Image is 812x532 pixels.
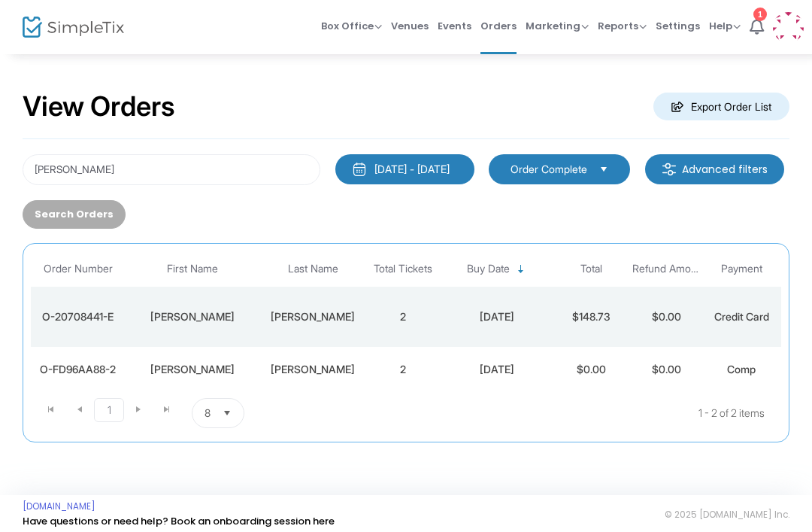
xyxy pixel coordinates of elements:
span: Orders [480,7,517,45]
span: Help [709,19,741,33]
th: Total [553,251,629,287]
span: Reports [598,19,647,33]
span: Marketing [526,19,589,33]
div: 1 [753,5,767,18]
th: Total Tickets [365,251,441,287]
span: Payment [721,263,762,275]
span: Box Office [321,19,382,33]
span: Last Name [288,263,338,275]
button: Select [217,399,238,427]
input: Search by name, email, phone, order number, ip address, or last 4 digits of card [23,154,320,185]
div: Hindman [264,309,362,324]
th: Refund Amount [629,251,704,287]
img: filter [662,162,677,177]
span: Buy Date [467,263,510,275]
div: Hindman [264,362,362,377]
span: First Name [167,263,218,275]
div: [DATE] - [DATE] [374,162,450,177]
div: Data table [31,251,781,392]
div: O-20708441-E [35,309,121,324]
button: Select [593,161,614,178]
div: Bailey [129,362,256,377]
button: [DATE] - [DATE] [335,154,474,184]
m-button: Export Order List [653,93,789,120]
span: Sortable [515,263,527,275]
img: monthly [352,162,367,177]
h2: View Orders [23,90,175,123]
a: [DOMAIN_NAME] [23,500,95,512]
div: 8/6/2024 [444,362,550,377]
div: O-FD96AA88-2 [35,362,121,377]
td: $0.00 [629,287,704,347]
td: 2 [365,347,441,392]
td: 2 [365,287,441,347]
span: Page 1 [94,398,124,422]
td: $148.73 [553,287,629,347]
span: Settings [656,7,700,45]
span: Order Number [44,263,113,275]
span: 8 [205,406,211,421]
a: Have questions or need help? Book an onboarding session here [23,514,335,528]
m-button: Advanced filters [645,154,784,184]
td: $0.00 [629,347,704,392]
span: Order Complete [511,162,587,177]
span: Events [438,7,471,45]
span: © 2025 [DOMAIN_NAME] Inc. [665,509,789,521]
span: Credit Card [714,310,769,323]
span: Comp [727,363,756,375]
div: 9/29/2025 [444,309,550,324]
span: Venues [391,7,429,45]
kendo-pager-info: 1 - 2 of 2 items [394,398,765,428]
td: $0.00 [553,347,629,392]
div: Bailey [129,309,256,324]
